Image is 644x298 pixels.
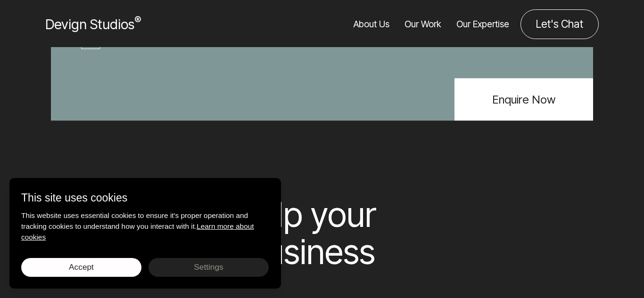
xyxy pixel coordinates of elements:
[21,258,141,277] button: Accept
[45,16,141,32] span: Devign Studios
[45,14,141,34] a: Devign Studios® Homepage
[194,262,223,272] span: Settings
[134,14,141,26] sup: ®
[456,9,509,39] a: Our Expertise
[69,262,94,272] span: Accept
[149,258,269,277] button: Settings
[21,210,269,242] p: This website uses essential cookies to ensure it's proper operation and tracking cookies to under...
[354,9,389,39] a: About Us
[405,9,441,39] a: Our Work
[21,190,269,206] p: This site uses cookies
[520,9,599,39] a: Contact us about your project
